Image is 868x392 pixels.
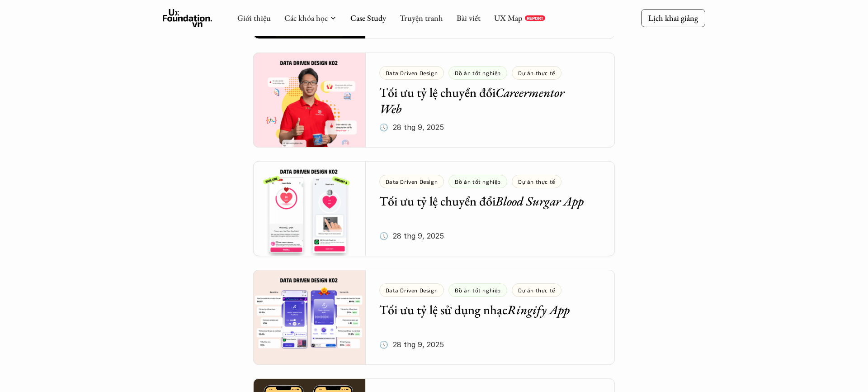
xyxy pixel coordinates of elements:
p: REPORT [527,15,543,21]
a: REPORT [525,15,545,21]
a: Truyện tranh [400,13,443,23]
a: Các khóa học [284,13,328,23]
a: Tối ưu tỷ lệ sử dụng nhạcRingify App🕔 28 thg 9, 2025 [253,270,615,365]
p: Lịch khai giảng [648,13,698,23]
a: Tối ưu tỷ lệ chuyển đổiBlood Surgar App🕔 28 thg 9, 2025 [253,161,615,256]
a: Lịch khai giảng [641,9,705,27]
a: Case Study [350,13,386,23]
a: Bài viết [457,13,481,23]
a: Tối ưu tỷ lệ chuyển đổiCareermentor Web🕔 28 thg 9, 2025 [253,53,615,148]
a: Giới thiệu [237,13,271,23]
a: UX Map [494,13,523,23]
